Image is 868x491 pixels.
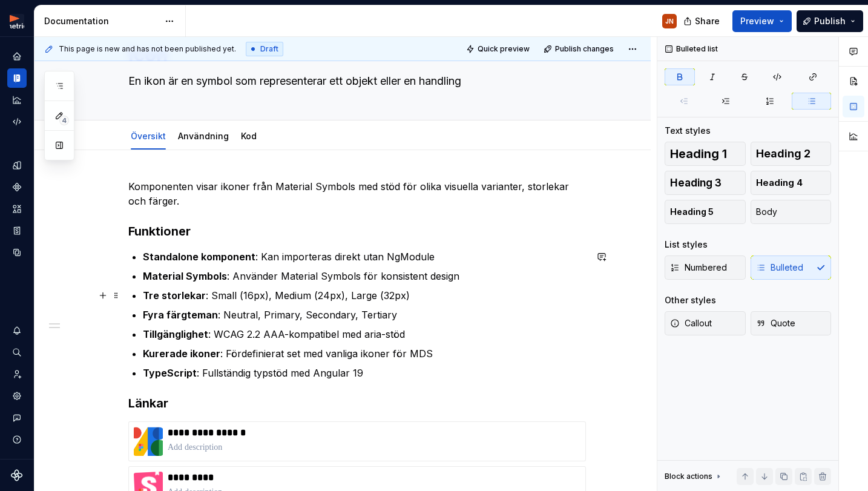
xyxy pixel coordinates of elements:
p: : Small (16px), Medium (24px), Large (32px) [143,288,586,303]
span: Draft [260,44,278,54]
a: Home [7,47,27,66]
span: Publish changes [555,44,614,54]
h3: Funktioner [128,223,586,240]
a: Översikt [131,131,166,141]
img: fcc7d103-c4a6-47df-856c-21dae8b51a16.png [10,14,24,28]
svg: Supernova Logo [11,469,23,481]
h3: Länkar [128,395,586,412]
span: Heading 3 [670,177,722,189]
button: Publish changes [540,41,619,58]
a: Användning [178,131,229,141]
img: a06228b3-f50f-45f4-a439-1cd59f9e91b5.png [134,427,163,456]
button: Quick preview [462,41,535,58]
button: Heading 5 [665,200,746,224]
p: : Använder Material Symbols för konsistent design [143,269,586,283]
strong: TypeScript [143,367,197,379]
p: Komponenten visar ikoner från Material Symbols med stöd för olika visuella varianter, storlekar o... [128,179,586,208]
p: : WCAG 2.2 AAA-kompatibel med aria-stöd [143,327,586,341]
button: Heading 3 [665,171,746,195]
div: Kod [236,123,261,148]
a: Settings [7,386,27,406]
strong: Standalone komponent [143,251,255,263]
span: Body [756,206,777,218]
span: Quote [756,317,795,329]
span: This page is new and has not been published yet. [59,44,236,54]
a: Data sources [7,243,27,262]
a: Analytics [7,90,27,110]
button: Heading 4 [751,171,832,195]
button: Notifications [7,321,27,340]
div: Block actions [665,472,712,481]
span: Share [695,15,720,27]
span: Preview [740,15,774,27]
div: Översikt [126,123,171,148]
p: : Fördefinierat set med vanliga ikoner för MDS [143,346,586,361]
strong: Tillgänglighet [143,328,208,340]
strong: Tre storlekar [143,289,206,302]
p: : Kan importeras direkt utan NgModule [143,249,586,264]
span: Numbered [670,262,727,274]
button: Body [751,200,832,224]
button: Heading 1 [665,142,746,166]
div: Other styles [665,294,716,306]
div: Block actions [665,468,723,485]
button: Quote [751,311,832,335]
button: Share [677,10,728,32]
span: Publish [814,15,846,27]
span: Heading 5 [670,206,714,218]
span: 4 [59,116,69,125]
a: Components [7,177,27,197]
div: Användning [173,123,234,148]
textarea: En ikon är en symbol som representerar ett objekt eller en handling [126,71,584,91]
button: Callout [665,311,746,335]
a: Design tokens [7,156,27,175]
button: Numbered [665,255,746,280]
a: Invite team [7,364,27,384]
span: Callout [670,317,712,329]
strong: Material Symbols [143,270,227,282]
button: Publish [797,10,863,32]
strong: Fyra färgteman [143,309,218,321]
button: Contact support [7,408,27,427]
div: Text styles [665,125,711,137]
a: Kod [241,131,257,141]
p: : Fullständig typstöd med Angular 19 [143,366,586,380]
span: Heading 4 [756,177,803,189]
a: Storybook stories [7,221,27,240]
button: Heading 2 [751,142,832,166]
span: Quick preview [478,44,530,54]
span: Heading 1 [670,148,727,160]
div: JN [665,16,674,26]
div: List styles [665,239,708,251]
button: Search ⌘K [7,343,27,362]
span: Heading 2 [756,148,810,160]
a: Documentation [7,68,27,88]
p: : Neutral, Primary, Secondary, Tertiary [143,308,586,322]
a: Code automation [7,112,27,131]
a: Assets [7,199,27,219]
div: Documentation [44,15,159,27]
button: Preview [732,10,792,32]
strong: Kurerade ikoner [143,348,220,360]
